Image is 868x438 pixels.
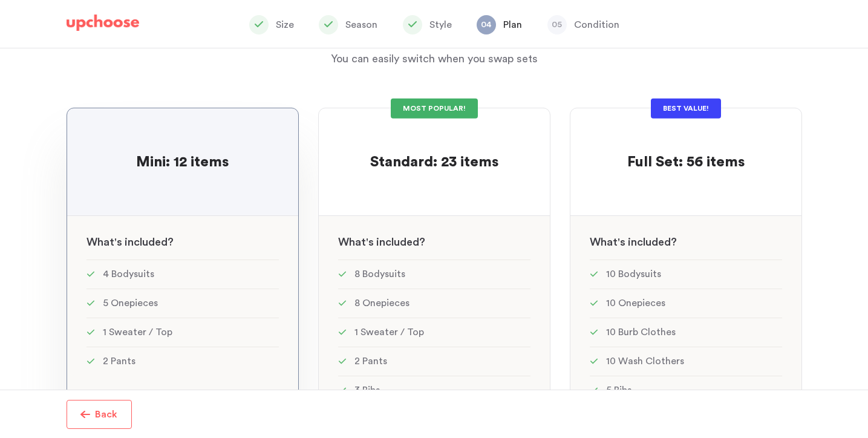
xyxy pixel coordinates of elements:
[67,400,132,429] button: Back
[590,289,782,318] li: 10 Onepieces
[671,237,677,247] span: ?
[570,216,801,260] div: hat's included
[338,260,530,289] li: 8 Bodysuits
[477,15,496,34] span: 04
[67,216,298,260] div: hat's included
[86,260,279,289] li: 4 Bodysuits
[338,347,530,376] li: 2 Pants
[338,289,530,318] li: 8 Onepieces
[192,50,676,67] p: You can easily switch when you swap sets
[338,237,349,247] span: W
[276,18,294,32] p: Size
[590,318,782,347] li: 10 Burb Clothes
[503,18,522,32] p: Plan
[590,260,782,289] li: 10 Bodysuits
[67,15,139,37] a: UpChoose
[345,18,377,32] p: Season
[429,18,452,32] p: Style
[627,155,745,169] span: Full Set: 56 items
[574,18,619,32] p: Condition
[67,15,139,31] img: UpChoose
[168,237,174,247] span: ?
[590,376,782,405] li: 5 Bibs
[547,15,567,34] span: 05
[590,347,782,376] li: 10 Wash Clothers
[86,347,279,376] li: 2 Pants
[590,237,601,247] span: W
[419,237,425,247] span: ?
[338,318,530,347] li: 1 Sweater / Top
[391,99,478,119] div: MOST POPULAR!
[86,237,97,247] span: W
[86,318,279,347] li: 1 Sweater / Top
[370,155,498,169] span: Standard: 23 items
[319,216,550,260] div: hat's included
[95,407,117,422] p: Back
[86,289,279,318] li: 5 Onepieces
[651,99,721,119] div: BEST VALUE!
[136,155,229,169] span: Mini: 12 items
[338,376,530,405] li: 3 Bibs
